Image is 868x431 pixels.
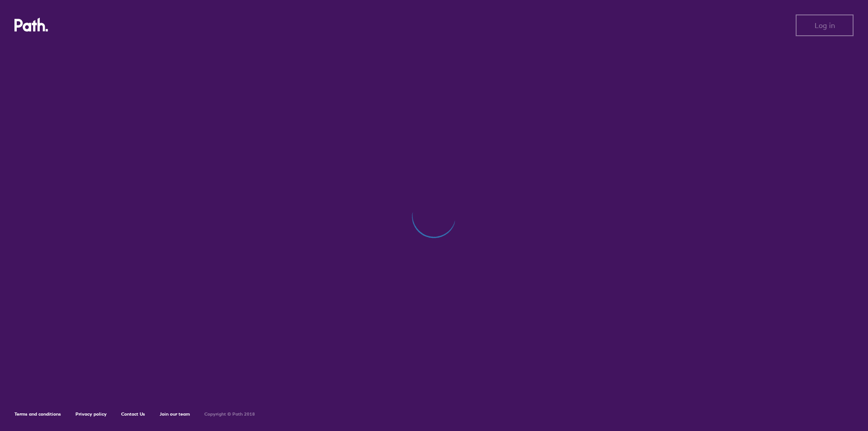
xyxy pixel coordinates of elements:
a: Join our team [160,411,190,417]
a: Contact Us [121,411,145,417]
a: Terms and conditions [14,411,61,417]
span: Log in [815,21,835,29]
a: Privacy policy [75,411,107,417]
button: Log in [796,14,854,36]
h6: Copyright © Path 2018 [204,412,255,417]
